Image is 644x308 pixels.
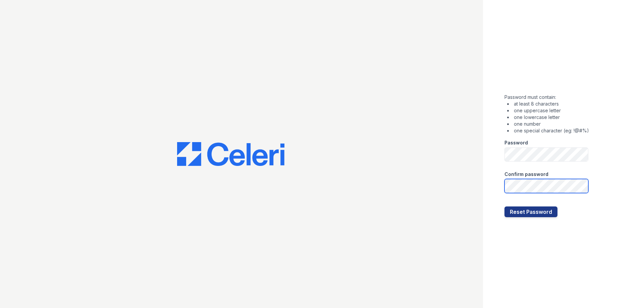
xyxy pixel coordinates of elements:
img: CE_Logo_Blue-a8612792a0a2168367f1c8372b55b34899dd931a85d93a1a3d3e32e68fde9ad4.png [177,142,284,166]
li: at least 8 characters [507,101,589,107]
li: one uppercase letter [507,107,589,114]
label: Password [504,139,528,146]
li: one lowercase letter [507,114,589,121]
li: one special character (eg: !@#%) [507,127,589,134]
li: one number [507,121,589,127]
button: Reset Password [504,206,557,217]
label: Confirm password [504,171,548,178]
div: Password must contain: [504,94,589,134]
